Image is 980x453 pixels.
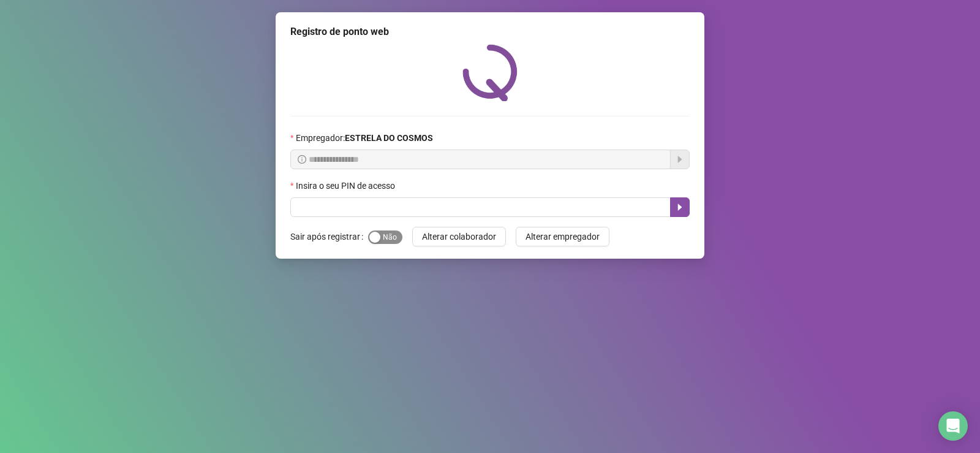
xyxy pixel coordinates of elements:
[516,227,609,246] button: Alterar empregador
[290,25,690,39] div: Registro de ponto web
[422,230,496,243] span: Alterar colaborador
[462,44,518,101] img: QRPoint
[296,131,433,145] span: Empregador :
[526,230,600,243] span: Alterar empregador
[345,133,433,143] strong: ESTRELA DO COSMOS
[675,202,685,212] span: caret-right
[290,227,368,246] label: Sair após registrar
[290,179,403,192] label: Insira o seu PIN de acesso
[298,155,306,164] span: info-circle
[412,227,506,246] button: Alterar colaborador
[938,411,968,441] div: Open Intercom Messenger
